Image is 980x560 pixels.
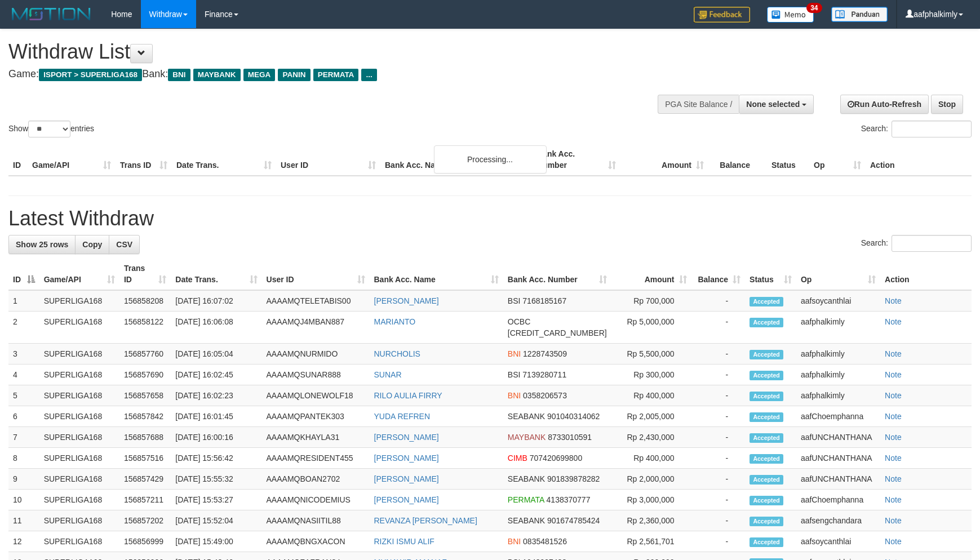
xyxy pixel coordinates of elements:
span: MEGA [243,69,276,81]
th: Action [880,258,972,290]
a: [PERSON_NAME] [374,454,439,463]
td: SUPERLIGA168 [39,344,119,365]
span: MAYBANK [508,433,546,442]
td: SUPERLIGA168 [39,531,119,552]
span: Copy 0835481526 to clipboard [523,537,567,546]
td: 1 [8,290,39,312]
a: Note [885,474,902,483]
span: BNI [508,349,521,358]
td: aafphalkimly [796,365,880,385]
span: OCBC [508,317,530,326]
td: [DATE] 16:02:45 [171,365,261,385]
th: Date Trans.: activate to sort column ascending [171,258,261,290]
span: Accepted [750,517,783,526]
a: RIZKI ISMU ALIF [374,537,434,546]
span: Copy 901674785424 to clipboard [547,516,600,525]
span: BNI [508,391,521,400]
img: panduan.png [831,7,888,22]
td: SUPERLIGA168 [39,385,119,406]
td: 6 [8,406,39,427]
a: [PERSON_NAME] [374,433,439,442]
td: SUPERLIGA168 [39,312,119,344]
td: aafphalkimly [796,344,880,365]
a: NURCHOLIS [374,349,420,358]
input: Search: [892,121,972,137]
span: Copy 707420699800 to clipboard [530,454,582,463]
td: - [691,448,746,469]
td: 9 [8,469,39,490]
td: [DATE] 16:07:02 [171,290,261,312]
th: Status [767,144,809,176]
td: aafUNCHANTHANA [796,469,880,490]
td: 2 [8,312,39,344]
span: MAYBANK [193,69,241,81]
td: 156857658 [119,385,171,406]
span: 34 [806,3,822,13]
h4: Game: Bank: [8,69,642,80]
th: Game/API [28,144,116,176]
th: Bank Acc. Name [380,144,533,176]
a: RILO AULIA FIRRY [374,391,442,400]
td: SUPERLIGA168 [39,427,119,448]
span: Copy [82,240,102,249]
label: Search: [861,121,972,137]
th: Trans ID: activate to sort column ascending [119,258,171,290]
td: SUPERLIGA168 [39,490,119,510]
a: Copy [75,235,109,254]
td: SUPERLIGA168 [39,406,119,427]
span: Accepted [750,371,783,380]
th: User ID: activate to sort column ascending [262,258,370,290]
td: aafphalkimly [796,312,880,344]
th: Bank Acc. Number: activate to sort column ascending [503,258,611,290]
td: aafChoemphanna [796,406,880,427]
td: Rp 700,000 [611,290,691,312]
a: Note [885,537,902,546]
td: Rp 5,500,000 [611,344,691,365]
td: AAAAMQTELETABIS00 [262,290,370,312]
th: Balance [708,144,767,176]
th: Amount: activate to sort column ascending [611,258,691,290]
td: - [691,406,746,427]
span: None selected [746,100,800,109]
td: - [691,531,746,552]
td: - [691,469,746,490]
td: SUPERLIGA168 [39,448,119,469]
td: [DATE] 15:53:27 [171,490,261,510]
td: - [691,510,746,531]
td: - [691,365,746,385]
td: Rp 400,000 [611,448,691,469]
td: 156857516 [119,448,171,469]
td: 156858122 [119,312,171,344]
a: Note [885,433,902,442]
a: MARIANTO [374,317,416,326]
span: BNI [168,69,190,81]
th: Date Trans. [172,144,276,176]
td: [DATE] 16:02:23 [171,385,261,406]
td: AAAAMQKHAYLA31 [262,427,370,448]
td: - [691,427,746,448]
th: Balance: activate to sort column ascending [691,258,746,290]
td: [DATE] 16:05:04 [171,344,261,365]
span: BSI [508,296,521,305]
td: [DATE] 15:52:04 [171,510,261,531]
td: 4 [8,365,39,385]
th: Trans ID [116,144,172,176]
span: Copy 901839878282 to clipboard [547,474,600,483]
span: Accepted [750,318,783,327]
td: SUPERLIGA168 [39,469,119,490]
td: AAAAMQSUNAR888 [262,365,370,385]
span: CIMB [508,454,527,463]
span: Accepted [750,454,783,464]
a: Note [885,516,902,525]
span: Accepted [750,392,783,401]
a: Run Auto-Refresh [840,95,929,114]
td: AAAAMQRESIDENT455 [262,448,370,469]
th: User ID [276,144,380,176]
span: Copy 8733010591 to clipboard [548,433,592,442]
a: YUDA REFREN [374,412,431,421]
td: Rp 2,005,000 [611,406,691,427]
span: Accepted [750,496,783,505]
span: Copy 901040314062 to clipboard [547,412,600,421]
td: aafUNCHANTHANA [796,427,880,448]
th: Op: activate to sort column ascending [796,258,880,290]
